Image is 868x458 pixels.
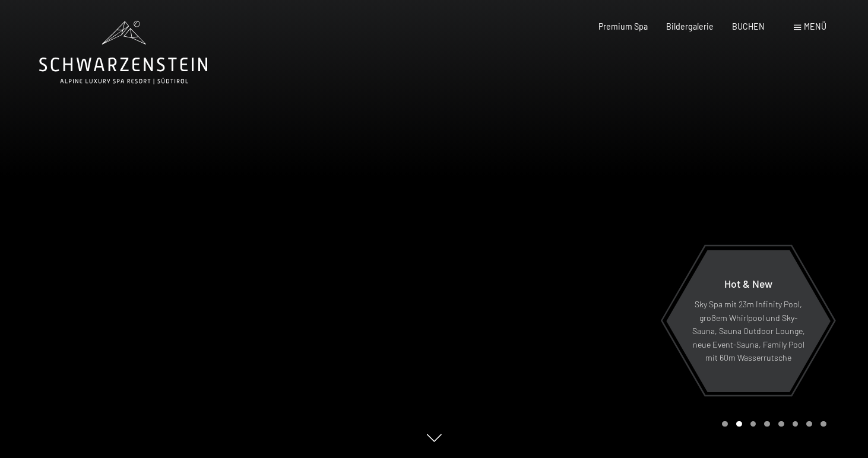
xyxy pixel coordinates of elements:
div: Carousel Page 2 (Current Slide) [736,421,742,427]
div: Carousel Pagination [718,421,826,427]
div: Carousel Page 6 [793,421,799,427]
a: Hot & New Sky Spa mit 23m Infinity Pool, großem Whirlpool und Sky-Sauna, Sauna Outdoor Lounge, ne... [666,249,831,393]
div: Carousel Page 4 [764,421,770,427]
span: Menü [804,21,826,31]
a: BUCHEN [732,21,765,31]
div: Carousel Page 5 [778,421,784,427]
a: Premium Spa [598,21,648,31]
div: Carousel Page 7 [806,421,812,427]
a: Bildergalerie [666,21,714,31]
span: Hot & New [724,277,772,290]
div: Carousel Page 8 [821,421,826,427]
div: Carousel Page 3 [750,421,756,427]
p: Sky Spa mit 23m Infinity Pool, großem Whirlpool und Sky-Sauna, Sauna Outdoor Lounge, neue Event-S... [692,298,805,365]
div: Carousel Page 1 [722,421,728,427]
